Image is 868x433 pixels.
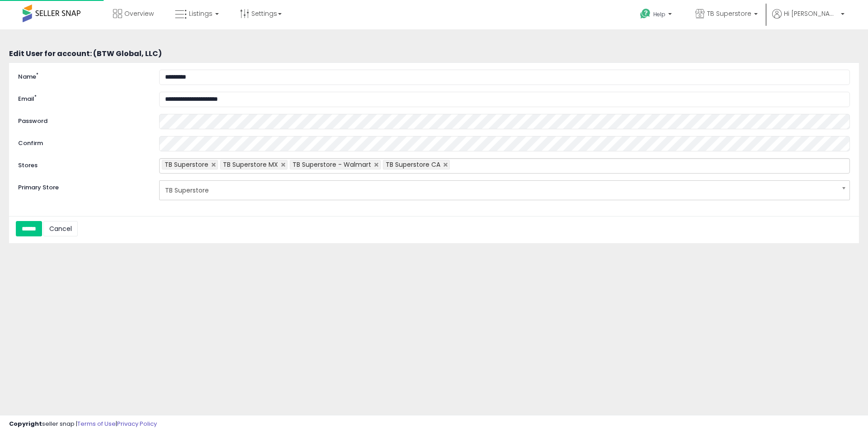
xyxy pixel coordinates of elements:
[9,50,859,58] h3: Edit User for account: (BTW Global, LLC)
[9,419,42,428] strong: Copyright
[11,180,152,192] label: Primary Store
[707,9,751,18] span: TB Superstore
[9,420,157,428] div: seller snap | |
[11,114,152,126] label: Password
[124,9,154,18] span: Overview
[11,70,152,81] label: Name
[165,183,832,198] span: TB Superstore
[165,160,208,169] span: TB Superstore
[189,9,212,18] span: Listings
[117,419,157,428] a: Privacy Policy
[77,419,116,428] a: Terms of Use
[386,160,440,169] span: TB Superstore CA
[11,92,152,104] label: Email
[653,10,665,18] span: Help
[784,9,838,18] span: Hi [PERSON_NAME]
[640,8,651,19] i: Get Help
[11,158,152,170] label: Stores
[223,160,278,169] span: TB Superstore MX
[11,136,152,148] label: Confirm
[772,9,844,29] a: Hi [PERSON_NAME]
[292,160,371,169] span: TB Superstore - Walmart
[43,221,78,236] a: Cancel
[633,1,681,29] a: Help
